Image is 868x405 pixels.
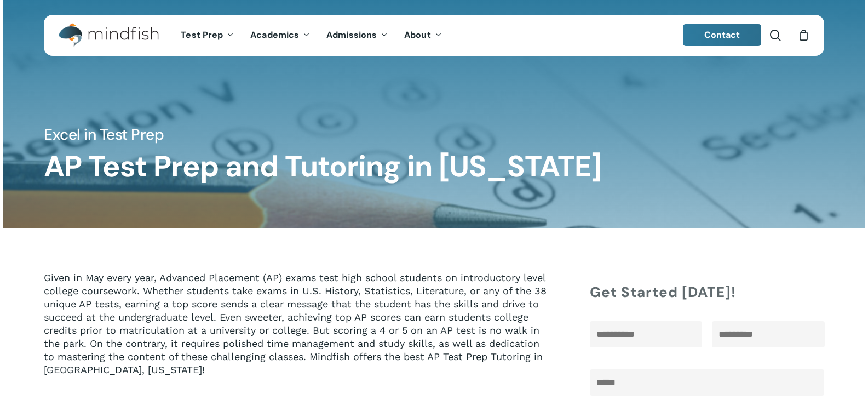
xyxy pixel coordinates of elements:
h4: Get Started [DATE]! [590,282,824,302]
h4: Excel in Test Prep [44,125,824,145]
span: Test Prep [181,29,223,41]
a: Test Prep [173,31,242,40]
span: Contact [704,29,740,41]
a: Cart [797,29,809,41]
a: About [396,31,450,40]
nav: Main Menu [173,15,450,56]
span: Admissions [326,29,377,41]
span: About [404,29,431,41]
a: Academics [242,31,318,40]
header: Main Menu [44,15,824,56]
span: Academics [250,29,299,41]
a: Contact [683,24,762,46]
a: Admissions [318,31,396,40]
h1: AP Test Prep and Tutoring in [US_STATE] [44,149,824,184]
p: Given in May every year, Advanced Placement (AP) exams test high school students on introductory ... [44,271,551,377]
